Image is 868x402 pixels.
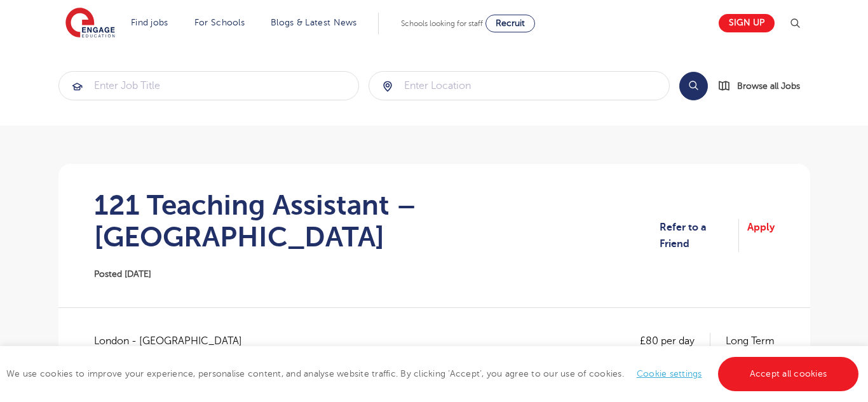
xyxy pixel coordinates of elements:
[94,333,255,349] span: London - [GEOGRAPHIC_DATA]
[58,71,360,100] div: Submit
[369,71,670,100] div: Submit
[271,18,357,27] a: Blogs & Latest News
[401,19,483,28] span: Schools looking for staff
[131,18,168,27] a: Find jobs
[660,219,739,253] a: Refer to a Friend
[369,72,669,100] input: Submit
[640,333,710,349] p: £80 per day
[6,369,862,379] span: We use cookies to improve your experience, personalise content, and analyse website traffic. By c...
[737,79,800,93] span: Browse all Jobs
[718,79,810,93] a: Browse all Jobs
[726,333,775,349] p: Long Term
[65,8,115,39] img: Engage Education
[194,18,245,27] a: For Schools
[59,72,359,100] input: Submit
[719,14,775,32] a: Sign up
[637,369,702,379] a: Cookie settings
[679,72,708,100] button: Search
[496,18,525,28] span: Recruit
[718,357,859,391] a: Accept all cookies
[485,15,535,32] a: Recruit
[747,219,775,253] a: Apply
[94,269,151,279] span: Posted [DATE]
[94,189,660,253] h1: 121 Teaching Assistant – [GEOGRAPHIC_DATA]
